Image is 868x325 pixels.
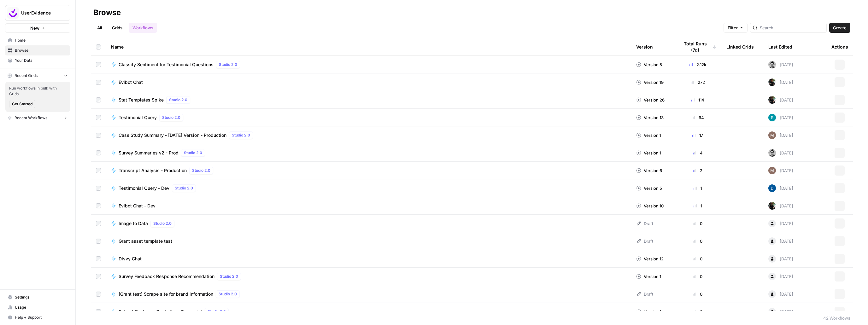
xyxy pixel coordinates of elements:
div: 2 [679,167,716,174]
input: Search [760,25,824,31]
span: Home [15,38,67,43]
span: Case Study Summary - [DATE] Version - Production [119,132,226,138]
div: Name [111,38,626,55]
span: Divvy Chat [119,256,142,262]
div: 114 [679,97,716,103]
img: xgiv7z12as3o15y3ai0h4kwkorhb [768,167,776,174]
div: [DATE] [768,78,793,86]
div: [DATE] [768,290,793,298]
span: Grant asset template test [119,238,172,244]
span: Usage [15,305,67,310]
a: Testimonial QueryStudio 2.0 [111,114,626,121]
div: Version 13 [636,114,664,121]
img: exbd8sp12c52wdp35vzc3nsr49fh [768,184,776,192]
div: 42 Workflows [823,315,850,321]
span: Extract Customer Quote from Transcript [119,309,202,315]
div: Linked Grids [726,38,754,55]
span: UserEvidence [21,10,59,16]
span: Studio 2.0 [175,185,193,191]
span: Studio 2.0 [208,309,226,315]
span: Stat Templates Spike [119,97,164,103]
span: Studio 2.0 [192,168,210,173]
div: Browse [93,8,121,18]
div: Version 1 [636,132,661,138]
button: Get Started [9,100,35,108]
div: Version 5 [636,61,662,68]
div: Version 1 [636,150,661,156]
span: (Grant test) Scrape site for brand information [119,291,213,297]
div: [DATE] [768,61,793,68]
span: Studio 2.0 [184,150,202,156]
div: 0 [679,273,716,280]
a: (Grant test) Scrape site for brand informationStudio 2.0 [111,290,626,298]
div: Last Edited [768,38,792,55]
a: Case Study Summary - [DATE] Version - ProductionStudio 2.0 [111,131,626,139]
a: Your Data [5,55,70,66]
a: Usage [5,302,70,312]
div: 0 [679,309,716,315]
span: Get Started [12,101,32,107]
div: [DATE] [768,255,793,263]
img: etsyrupa0dhtlou5bsnfysrjhpik [768,96,776,104]
div: [DATE] [768,96,793,104]
div: 0 [679,291,716,297]
a: Divvy Chat [111,256,626,262]
span: Survey Summaries v2 - Prod [119,150,179,156]
a: Grids [108,23,126,33]
div: [DATE] [768,202,793,210]
a: Workflows [129,23,157,33]
div: 4 [679,150,716,156]
button: Recent Grids [5,71,70,80]
span: Studio 2.0 [169,97,187,103]
div: [DATE] [768,220,793,227]
img: di7ojz10kvybrfket5x42g8evxl9 [768,149,776,157]
a: Transcript Analysis - ProductionStudio 2.0 [111,167,626,174]
div: [DATE] [768,237,793,245]
span: Filter [728,25,738,31]
div: Version 5 [636,185,662,191]
div: Version [636,38,653,55]
span: New [30,25,39,31]
a: Survey Feedback Response RecommendationStudio 2.0 [111,273,626,280]
span: Studio 2.0 [232,132,250,138]
img: di7ojz10kvybrfket5x42g8evxl9 [768,61,776,68]
div: Version 6 [636,167,662,174]
div: [DATE] [768,167,793,174]
a: Evibot Chat - Dev [111,203,626,209]
span: Image to Data [119,220,148,227]
button: Filter [724,23,748,33]
div: 64 [679,114,716,121]
a: Stat Templates SpikeStudio 2.0 [111,96,626,104]
div: Draft [636,291,653,297]
a: Browse [5,45,70,55]
img: UserEvidence Logo [7,7,19,19]
div: 272 [679,79,716,85]
span: Studio 2.0 [219,62,237,67]
span: Evibot Chat - Dev [119,203,155,209]
span: Survey Feedback Response Recommendation [119,273,214,280]
span: Recent Grids [15,73,38,78]
div: Version 1 [636,309,661,315]
div: 0 [679,256,716,262]
span: Evibot Chat [119,79,143,85]
div: [DATE] [768,131,793,139]
div: 0 [679,220,716,227]
button: Create [829,23,850,33]
div: Version 12 [636,256,664,262]
img: 22ptkqh30ocz1te3y79vt42q57bs [768,114,776,121]
div: 17 [679,132,716,138]
div: 1 [679,203,716,209]
div: 2.12k [679,61,716,68]
span: Studio 2.0 [219,291,237,297]
img: etsyrupa0dhtlou5bsnfysrjhpik [768,202,776,210]
a: Classify Sentiment for Testimonial QuestionsStudio 2.0 [111,61,626,68]
a: Survey Summaries v2 - ProdStudio 2.0 [111,149,626,157]
button: Help + Support [5,312,70,322]
span: Browse [15,48,67,53]
span: Testimonial Query [119,114,157,121]
div: 1 [679,185,716,191]
a: Image to DataStudio 2.0 [111,220,626,227]
div: Version 1 [636,273,661,280]
div: Version 19 [636,79,664,85]
span: Testimonial Query - Dev [119,185,169,191]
